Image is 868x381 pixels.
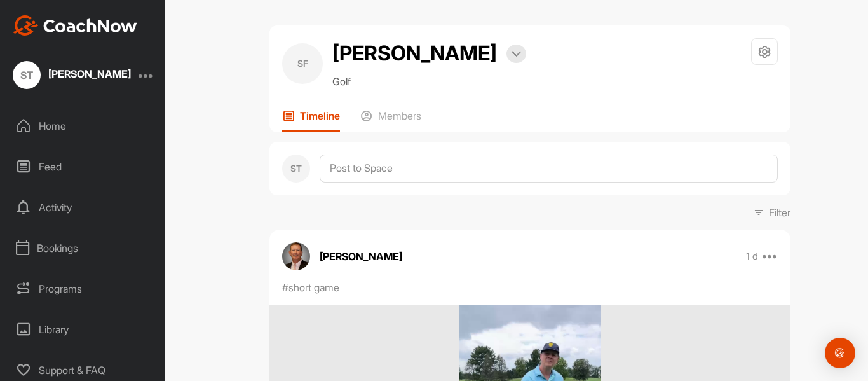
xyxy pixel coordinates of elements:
p: Timeline [300,109,340,122]
img: arrow-down [512,51,521,57]
div: Open Intercom Messenger [825,338,855,368]
div: ST [282,155,310,183]
div: Programs [7,273,159,305]
p: #short game [282,280,339,295]
p: 1 d [746,250,758,263]
p: Golf [332,74,526,89]
p: Members [378,109,421,122]
div: Activity [7,191,159,223]
div: Bookings [7,232,159,264]
div: Library [7,314,159,345]
div: Home [7,110,159,142]
h2: [PERSON_NAME] [332,38,497,69]
div: [PERSON_NAME] [48,69,131,79]
div: Feed [7,151,159,183]
img: avatar [282,242,310,270]
p: [PERSON_NAME] [320,249,402,264]
div: ST [13,61,41,89]
p: Filter [769,205,790,220]
img: CoachNow [13,15,137,36]
div: SF [282,43,323,84]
